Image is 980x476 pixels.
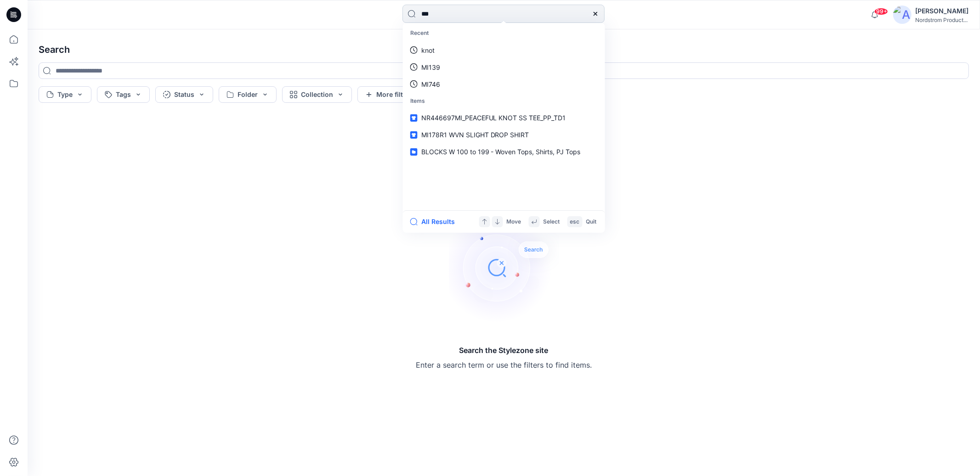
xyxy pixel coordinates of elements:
[915,17,969,23] div: Nordstrom Product...
[405,126,603,143] a: MI178R1 WVN SLIGHT DROP SHIRT
[405,93,603,110] p: Items
[915,6,969,17] div: [PERSON_NAME]
[31,37,976,62] h4: Search
[421,62,440,72] p: MI139
[421,148,581,156] span: BLOCKS W 100 to 199 - Woven Tops, Shirts, PJ Tops
[405,76,603,93] a: MI746
[405,42,603,59] a: knot
[405,59,603,76] a: MI139
[421,131,529,139] span: MI178R1 WVN SLIGHT DROP SHIRT
[405,25,603,42] p: Recent
[357,86,421,103] button: More filters
[405,143,603,160] a: BLOCKS W 100 to 199 - Woven Tops, Shirts, PJ Tops
[416,359,592,370] p: Enter a search term or use the filters to find items.
[421,79,440,89] p: MI746
[893,6,912,24] img: avatar
[421,114,566,122] span: NR446697MI_PEACEFUL KNOT SS TEE_PP_TD1
[449,213,559,323] img: Search the Stylezone site
[219,86,277,103] button: Folder
[421,45,435,55] p: knot
[97,86,150,103] button: Tags
[155,86,213,103] button: Status
[405,109,603,126] a: NR446697MI_PEACEFUL KNOT SS TEE_PP_TD1
[507,217,521,227] p: Move
[586,217,597,227] p: Quit
[282,86,352,103] button: Collection
[544,217,560,227] p: Select
[410,216,461,227] button: All Results
[570,217,580,227] p: esc
[39,86,91,103] button: Type
[416,345,592,356] h5: Search the Stylezone site
[874,8,888,15] span: 99+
